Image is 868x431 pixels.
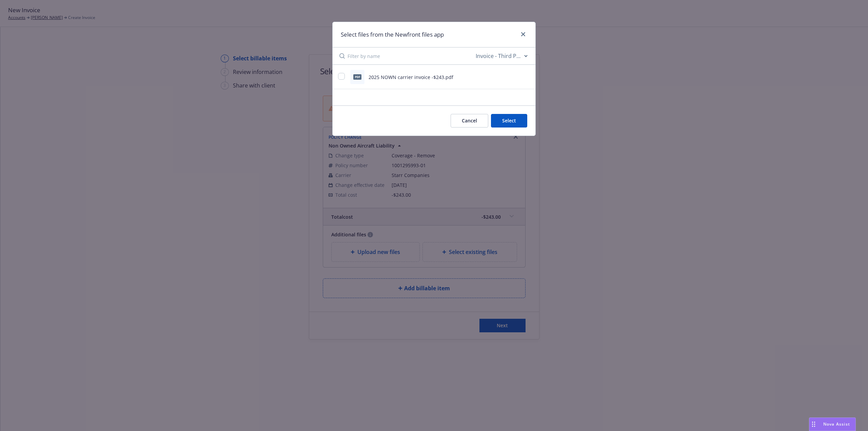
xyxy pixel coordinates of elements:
a: close [519,30,527,38]
button: Select [491,114,527,128]
button: Cancel [451,114,488,128]
span: pdf [353,74,361,79]
div: Drag to move [809,418,818,431]
span: Nova Assist [823,421,850,427]
button: preview file [524,73,530,81]
input: Filter by name [348,47,474,64]
button: Nova Assist [809,417,856,431]
span: 2025 NOWN carrier invoice -$243.pdf [369,74,453,80]
h1: Select files from the Newfront files app [341,30,444,39]
button: download file [513,73,518,81]
svg: Search [339,53,345,59]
